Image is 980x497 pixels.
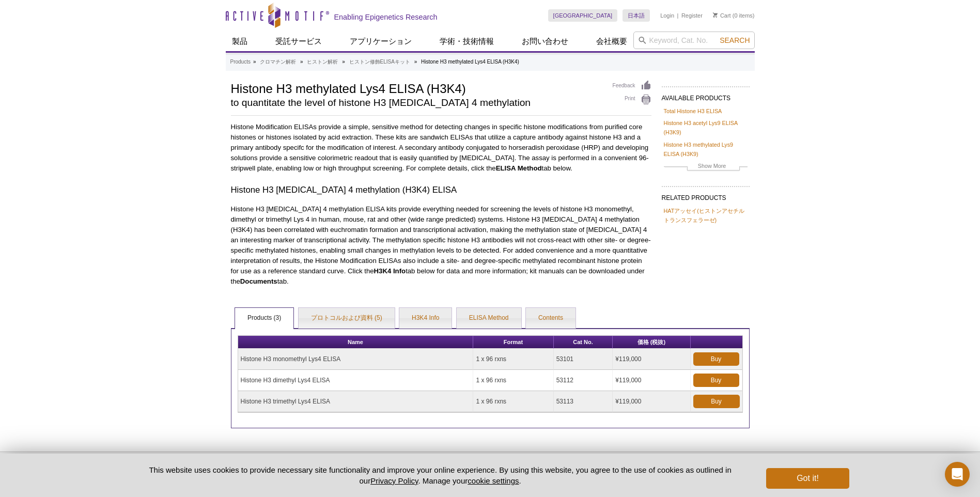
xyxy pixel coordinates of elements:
a: 学術・技術情報 [433,32,500,51]
p: Histone H3 [MEDICAL_DATA] 4 methylation ELISA kits provide everything needed for screening the le... [231,204,651,287]
a: ELISA Method [457,308,521,329]
strong: Documents [240,277,277,285]
a: Print [613,94,651,105]
td: ¥119,000 [613,391,690,412]
li: » [414,59,417,65]
a: Privacy Policy [370,476,418,485]
td: 53101 [554,349,613,370]
li: | [677,9,679,22]
td: 1 x 96 rxns [473,391,553,412]
button: cookie settings [468,476,519,485]
div: Open Intercom Messenger [945,462,970,487]
h2: AVAILABLE PRODUCTS [662,86,750,105]
a: Total Histone H3 ELISA [664,106,722,116]
a: ヒストン解析 [307,57,338,67]
a: H3K4 Info [399,308,452,329]
td: 53112 [554,370,613,391]
a: Buy [693,352,739,366]
th: Cat No. [554,336,613,349]
a: Show More [664,161,748,173]
h2: RELATED PRODUCTS [662,186,750,205]
input: Keyword, Cat. No. [633,32,755,49]
a: 日本語 [623,9,650,22]
a: アプリケーション [344,32,418,51]
td: ¥119,000 [613,349,690,370]
a: HATアッセイ(ヒストンアセチルトランスフェラーゼ) [664,206,748,225]
a: お問い合わせ [516,32,574,51]
a: Register [681,12,703,19]
a: 受託サービス [269,32,328,51]
th: Name [238,336,474,349]
a: Feedback [613,80,651,91]
a: プロトコルおよび資料 (5) [299,308,395,329]
td: ¥119,000 [613,370,690,391]
strong: ELISA Method [496,164,542,172]
td: Histone H3 monomethyl Lys4 ELISA [238,349,474,370]
p: Histone Modification ELISAs provide a simple, sensitive method for detecting changes in specific ... [231,122,651,174]
td: 53113 [554,391,613,412]
td: Histone H3 trimethyl Lys4 ELISA [238,391,474,412]
li: » [300,59,303,65]
a: Cart [713,12,731,19]
span: Search [720,36,750,44]
li: » [253,59,256,65]
strong: H3K4 Info [374,267,406,275]
button: Search [717,36,753,45]
li: (0 items) [713,9,755,22]
li: » [342,59,345,65]
a: [GEOGRAPHIC_DATA] [548,9,618,22]
a: 製品 [226,32,254,51]
h3: Histone H3 [MEDICAL_DATA] 4 methylation (H3K4) ELISA [231,184,651,196]
img: Active Motif, [226,452,345,494]
a: Histone H3 acetyl Lys9 ELISA (H3K9) [664,118,748,137]
p: This website uses cookies to provide necessary site functionality and improve your online experie... [131,464,750,486]
button: Got it! [766,468,849,489]
td: 1 x 96 rxns [473,349,553,370]
h1: Histone H3 methylated Lys4 ELISA (H3K4) [231,80,602,96]
td: Histone H3 dimethyl Lys4 ELISA [238,370,474,391]
a: Histone H3 methylated Lys9 ELISA (H3K9) [664,140,748,159]
a: Contents [526,308,575,329]
th: Format [473,336,553,349]
td: 1 x 96 rxns [473,370,553,391]
th: 価格 (税抜) [613,336,690,349]
a: ヒストン修飾ELISAキット [349,57,410,67]
a: Products [230,57,251,67]
h2: to quantitate the level of histone H3 [MEDICAL_DATA] 4 methylation [231,98,602,107]
a: Buy [693,374,739,387]
img: Your Cart [713,12,718,18]
a: Login [660,12,674,19]
a: Buy [693,395,740,408]
a: クロマチン解析 [260,57,296,67]
li: Histone H3 methylated Lys4 ELISA (H3K4) [421,59,519,65]
a: 会社概要 [590,32,633,51]
h2: Enabling Epigenetics Research [334,12,438,22]
a: Products (3) [235,308,293,329]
